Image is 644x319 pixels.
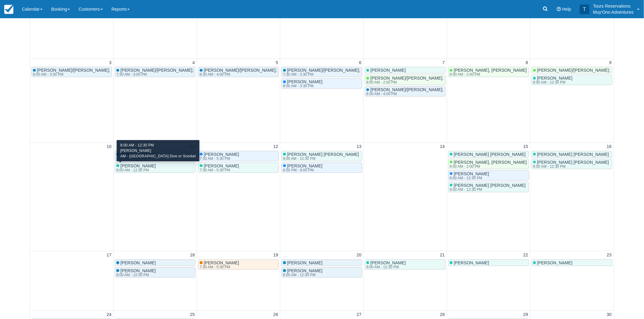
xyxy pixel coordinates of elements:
span: [PERSON_NAME] [PERSON_NAME] [537,160,609,165]
a: [PERSON_NAME]8:00 AM - 12:30 PM [115,163,195,173]
span: [PERSON_NAME] [537,260,572,265]
span: [PERSON_NAME] [PERSON_NAME] [537,152,609,157]
div: 8:00 AM - 12:30 PM [533,81,572,84]
span: [PERSON_NAME] [287,260,323,265]
a: 6 [358,60,363,66]
a: [PERSON_NAME]8:00 AM - 3:30 PM [282,78,362,89]
a: 19 [272,252,279,259]
a: 18 [189,252,196,259]
a: [PERSON_NAME] [PERSON_NAME]8:00 AM - 12:30 PM [532,159,612,169]
a: 30 [606,311,613,318]
span: [PERSON_NAME] [PERSON_NAME] [287,152,359,157]
a: 13 [355,143,363,150]
a: [PERSON_NAME]8:00 AM - 12:30 PM [448,170,529,181]
a: [PERSON_NAME] [PERSON_NAME]8:00 AM - 12:30 PM [448,182,529,192]
a: [PERSON_NAME]/[PERSON_NAME]; [PERSON_NAME]/[PERSON_NAME]7:30 AM - 3:00 PM [115,67,195,77]
span: [PERSON_NAME] [PERSON_NAME] [454,183,526,188]
span: [PERSON_NAME] [121,260,156,265]
a: [PERSON_NAME] [282,259,362,266]
a: [PERSON_NAME]7:00 AM - 4:00 PM [115,151,195,161]
a: [PERSON_NAME] [PERSON_NAME] [448,151,529,158]
a: [PERSON_NAME]8:00 AM - 12:30 PM [365,259,446,270]
a: 8 [525,60,530,66]
a: [PERSON_NAME] [532,259,612,266]
a: 24 [105,311,113,318]
span: [PERSON_NAME] [204,152,239,157]
a: [PERSON_NAME]8:00 AM - 12:30 PM [532,75,612,85]
div: 8:00 AM - 3:30 PM [33,73,182,76]
span: [PERSON_NAME] [204,163,239,168]
a: 25 [189,311,196,318]
div: AM - [GEOGRAPHIC_DATA] Dive or Snorkel [120,153,196,159]
div: 8:00 AM - 12:30 PM [283,273,321,277]
span: [PERSON_NAME]/[PERSON_NAME]; [PERSON_NAME]/[PERSON_NAME] [287,68,433,73]
div: 8:00 AM - 12:30 PM [450,176,488,180]
a: 15 [522,143,530,150]
div: 6:00 PM - 8:00 PM [283,168,321,172]
div: 7:30 AM - 5:30 PM [200,265,238,269]
span: [PERSON_NAME] [287,268,323,273]
a: 16 [606,143,613,150]
span: [PERSON_NAME]/[PERSON_NAME]; [PERSON_NAME]/[PERSON_NAME] [370,87,516,92]
div: 8:00 AM - 12:30 PM [366,265,405,269]
a: [PERSON_NAME]8:00 AM - 12:30 PM [115,267,195,278]
a: 26 [272,311,279,318]
div: 7:30 AM - 3:30 PM [283,73,432,76]
a: [PERSON_NAME]/[PERSON_NAME]; [PERSON_NAME]/[PERSON_NAME]7:30 AM - 3:30 PM [282,67,362,77]
a: 17 [105,252,113,259]
a: 3 [108,60,113,66]
span: [PERSON_NAME] [287,163,323,168]
div: 8:00 AM - 3:30 PM [283,84,321,88]
div: [PERSON_NAME] [120,148,196,153]
span: [PERSON_NAME] [370,260,406,265]
div: T [580,5,590,14]
a: [PERSON_NAME] [365,67,446,74]
span: [PERSON_NAME]/[PERSON_NAME]; [PERSON_NAME]/[PERSON_NAME] [204,68,350,73]
a: 4 [191,60,196,66]
span: [PERSON_NAME]/[PERSON_NAME]; [PERSON_NAME]/[PERSON_NAME] [121,68,267,73]
div: 7:30 AM - 5:30 PM [200,157,238,160]
span: [PERSON_NAME], [PERSON_NAME] [454,68,527,73]
span: [PERSON_NAME]/[PERSON_NAME]; [PERSON_NAME]/[PERSON_NAME] [37,68,183,73]
a: 20 [355,252,363,259]
div: 7:30 AM - 5:30 PM [200,168,238,172]
a: 22 [522,252,530,259]
span: [PERSON_NAME], [PERSON_NAME] [454,160,527,165]
p: Tours Reservations [593,3,634,9]
a: [PERSON_NAME] [PERSON_NAME]8:00 AM - 12:30 PM [282,151,362,161]
a: [PERSON_NAME]/[PERSON_NAME]; [PERSON_NAME]/[PERSON_NAME]8:30 AM - 4:00 PM [365,86,446,97]
span: [PERSON_NAME] [121,268,156,273]
a: [PERSON_NAME]7:30 AM - 5:30 PM [198,259,279,270]
a: [PERSON_NAME] [448,259,529,266]
a: [PERSON_NAME]/[PERSON_NAME]; [PERSON_NAME]/[PERSON_NAME] [532,67,612,74]
a: 28 [439,311,446,318]
span: [PERSON_NAME] [454,171,489,176]
div: 8:00 AM - 12:30 PM [450,188,525,191]
span: [PERSON_NAME]/[PERSON_NAME]; [PERSON_NAME]/[PERSON_NAME] [370,76,516,81]
img: checkfront-main-nav-mini-logo.png [4,5,13,14]
a: [PERSON_NAME], [PERSON_NAME]8:00 AM - 2:00 PM [448,67,529,77]
div: 8:00 AM - 12:30 PM [116,168,155,172]
div: 8:00 AM - 12:30 PM [283,157,358,160]
div: 8:00 AM - 12:30 PM [533,165,608,168]
div: 7:30 AM - 3:00 PM [116,73,265,76]
a: 9 [608,60,613,66]
a: [PERSON_NAME]7:30 AM - 5:30 PM [198,151,279,161]
span: [PERSON_NAME] [287,79,323,84]
a: 29 [522,311,530,318]
a: 21 [439,252,446,259]
a: 7 [441,60,446,66]
a: [PERSON_NAME]/[PERSON_NAME]; [PERSON_NAME]/[PERSON_NAME]8:30 AM - 4:00 PM [198,67,279,77]
span: Help [562,7,571,12]
a: 10 [105,143,113,150]
div: 8:00 AM - 2:00 PM [450,165,526,168]
span: [PERSON_NAME] [454,260,489,265]
span: [PERSON_NAME] [PERSON_NAME] [454,152,526,157]
a: [PERSON_NAME], [PERSON_NAME]8:00 AM - 2:00 PM [448,159,529,169]
a: 14 [439,143,446,150]
div: 8:30 AM - 4:00 PM [200,73,349,76]
a: 12 [272,143,279,150]
p: Muy'Ono Adventures [593,9,634,15]
div: 8:00 AM - 2:00 PM [366,81,516,84]
a: [PERSON_NAME]/[PERSON_NAME]; [PERSON_NAME]/[PERSON_NAME]8:00 AM - 3:30 PM [31,67,112,77]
